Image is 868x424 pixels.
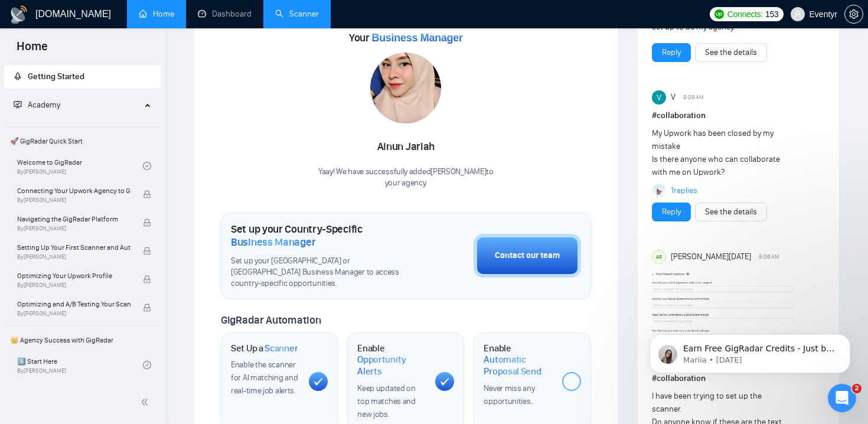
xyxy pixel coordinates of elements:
[357,343,426,377] h1: Enable
[9,5,28,24] img: logo
[14,100,60,110] span: Academy
[705,206,757,218] a: See the details
[652,43,691,62] button: Reply
[17,282,130,289] span: By [PERSON_NAME]
[370,53,441,123] img: 1699274301106-dllhost_bJrH9CqlRu.png
[17,225,130,232] span: By [PERSON_NAME]
[7,38,57,63] span: Home
[17,270,130,282] span: Optimizing Your Upwork Profile
[705,46,757,59] a: See the details
[143,247,151,255] span: lock
[231,236,315,249] span: Business Manager
[671,91,676,104] span: V
[14,72,22,80] span: rocket
[683,92,704,103] span: 8:09 AM
[17,153,143,179] a: Welcome to GigRadarBy[PERSON_NAME]
[695,43,767,62] button: See the details
[275,9,319,19] a: searchScanner
[652,184,665,197] img: Anisuzzaman Khan
[143,275,151,283] span: lock
[14,100,22,109] span: fund-projection-screen
[371,32,462,44] span: Business Manager
[759,252,779,262] span: 8:06 AM
[484,383,534,406] span: Never miss any opportunities.
[844,9,863,19] a: setting
[231,360,298,396] span: Enable the scanner for AI matching and real-time job alerts.
[652,203,691,221] button: Reply
[349,31,463,44] span: Your
[652,109,825,122] h1: # collaboration
[17,242,130,253] span: Setting Up Your First Scanner and Auto-Bidder
[143,304,151,312] span: lock
[231,343,298,354] h1: Set Up a
[4,65,161,89] li: Getting Started
[844,5,863,24] button: setting
[17,213,130,225] span: Navigating the GigRadar Platform
[727,8,763,21] span: Connects:
[652,127,791,179] div: My Upwork has been closed by my mistake Is there anyone who can collaborate with me on Upwork?
[28,100,60,110] span: Academy
[139,9,174,19] a: homeHome
[695,203,767,221] button: See the details
[265,343,298,354] span: Scanner
[231,223,415,249] h1: Set up your Country-Specific
[357,354,426,377] span: Opportunity Alerts
[143,162,151,170] span: check-circle
[484,343,552,377] h1: Enable
[17,185,130,197] span: Connecting Your Upwork Agency to GigRadar
[484,354,552,377] span: Automatic Proposal Send
[845,9,863,19] span: setting
[652,90,666,105] img: V
[714,9,724,19] img: upwork-logo.png
[28,71,84,81] span: Getting Started
[357,383,416,419] span: Keep updated on top matches and new jobs.
[198,9,252,19] a: dashboardDashboard
[221,314,321,327] span: GigRadar Automation
[318,178,494,189] p: your agency .
[141,396,152,408] span: double-left
[17,298,130,310] span: Optimizing and A/B Testing Your Scanner for Better Results
[652,250,665,263] div: AR
[143,218,151,227] span: lock
[662,46,681,59] a: Reply
[231,256,415,289] span: Set up your [GEOGRAPHIC_DATA] or [GEOGRAPHIC_DATA] Business Manager to access country-specific op...
[765,8,778,21] span: 153
[5,328,159,352] span: 👑 Agency Success with GigRadar
[318,137,494,157] div: Ainun Jariah
[794,10,802,18] span: user
[318,167,494,189] div: Yaay! We have successfully added [PERSON_NAME] to
[852,384,862,393] span: 2
[474,234,581,278] button: Contact our team
[143,361,151,369] span: check-circle
[632,309,868,392] iframe: Intercom notifications message
[5,129,159,153] span: 🚀 GigRadar Quick Start
[17,310,130,317] span: By [PERSON_NAME]
[662,206,681,218] a: Reply
[671,250,751,263] span: [PERSON_NAME][DATE]
[17,352,143,378] a: 1️⃣ Start HereBy[PERSON_NAME]
[671,185,697,197] a: 1replies
[828,384,856,412] iframe: Intercom live chat
[495,249,560,262] div: Contact our team
[17,253,130,260] span: By [PERSON_NAME]
[17,197,130,204] span: By [PERSON_NAME]
[652,269,794,363] img: F09C9EU858S-image.png
[143,190,151,198] span: lock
